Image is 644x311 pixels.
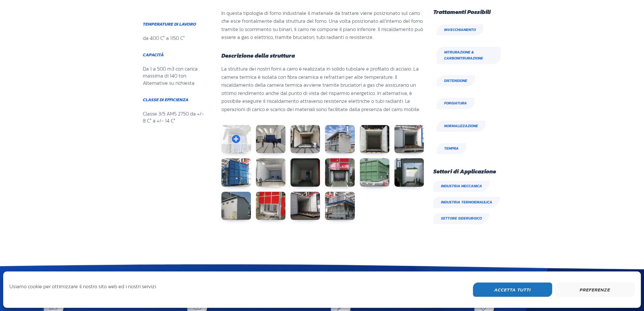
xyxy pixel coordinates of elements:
span: Forgiatura [444,100,467,106]
a: Tempra [437,143,466,154]
a: Nitrurazione & Carbonitrurazione [437,47,501,64]
a: Normalizzazione [437,121,486,132]
div: da 400 C° a 1150 C° [143,34,185,41]
button: Accetta Tutti [473,283,552,297]
span: Normalizzazione [444,123,478,129]
span: Industria Meccanica [433,181,490,192]
h6: Capacità [143,53,205,57]
a: Invecchiamento [437,24,483,35]
a: Distensione [437,75,475,86]
span: Nitrurazione & Carbonitrurazione [444,49,493,61]
h6: Temperature di lavoro [143,22,205,27]
span: Industria Termoidraulica [433,197,500,208]
a: Forgiatura [437,98,475,109]
h5: Descrizione della struttura [221,53,424,59]
span: Distensione [444,78,467,84]
div: Da 1 a 500 m3 con carica massima di 140 ton. Alternative su richiesta [143,65,205,86]
h5: Settori di Applicazione [433,169,504,174]
p: La struttura dei nostri forni a carro è realizzata in solido tubolare e profilato di acciaio. La ... [221,65,424,114]
button: Preferenze [555,283,634,297]
h5: Trattamenti Possibili [433,9,504,15]
span: Tempra [444,146,459,152]
span: Invecchiamento [444,27,476,33]
span: Settore Siderurgico [433,213,489,224]
p: In questa tipologia di forno industriale il materiale da trattare viene posizionato sul carro che... [221,9,424,41]
h6: Classe di efficienza [143,98,205,102]
div: Usiamo cookie per ottimizzare il nostro sito web ed i nostri servizi. [10,283,157,295]
p: Classe 3/5 AMS 2750 da +/- 8 C° a +/- 14 C° [143,110,205,124]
